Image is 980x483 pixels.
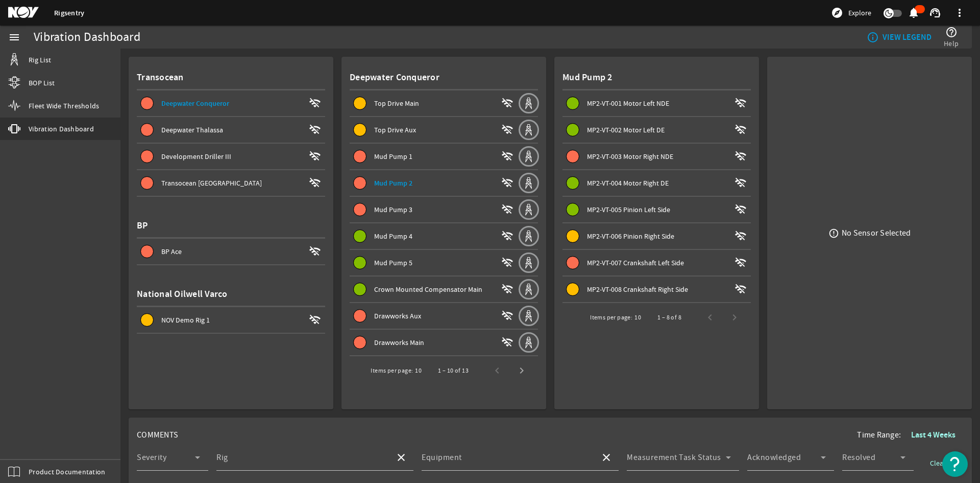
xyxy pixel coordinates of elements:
[831,7,843,19] mat-icon: explore
[562,117,751,143] button: MP2-VT-002 Motor Left DE
[634,312,641,323] div: 10
[734,283,747,295] mat-icon: wifi_off
[587,285,688,294] span: MP2-VT-008 Crankshaft Right Side
[848,8,871,18] span: Explore
[8,123,20,135] mat-icon: vibration
[562,250,751,275] button: MP2-VT-007 Crankshaft Left Side
[216,455,387,468] input: Select a Rig
[374,258,412,267] span: Mud Pump 5
[501,310,513,322] mat-icon: wifi_off
[734,177,747,189] mat-icon: wifi_off
[374,152,412,161] span: Mud Pump 1
[587,125,665,134] span: MP2-VT-002 Motor Left DE
[374,338,424,347] span: Drawworks Main
[562,170,751,196] button: MP2-VT-004 Motor Right DE
[827,5,875,21] button: Explore
[600,451,612,464] mat-icon: close
[415,365,422,376] div: 10
[29,101,99,111] span: Fleet Wide Thresholds
[501,203,513,216] mat-icon: wifi_off
[137,90,325,116] button: Deepwater Conqueror
[501,257,513,269] mat-icon: wifi_off
[29,467,105,477] span: Product Documentation
[350,65,538,90] div: Deepwater Conqueror
[501,283,513,295] mat-icon: wifi_off
[374,178,412,188] span: Mud Pump 2
[29,124,94,134] span: Vibration Dashboard
[562,144,751,169] button: MP2-VT-003 Motor Right NDE
[216,452,228,463] mat-label: Rig
[590,312,632,323] div: Items per page:
[587,258,684,267] span: MP2-VT-007 Crankshaft Left Side
[161,125,223,134] span: Deepwater Thalassa
[883,32,932,42] b: VIEW LEGEND
[867,31,875,43] mat-icon: info_outline
[509,358,534,383] button: Next page
[911,429,955,440] b: Last 4 Weeks
[350,303,518,329] button: Drawworks Aux
[947,1,972,25] button: more_vert
[501,230,513,242] mat-icon: wifi_off
[562,223,751,249] button: MP2-VT-006 Pinion Right Side
[350,277,518,302] button: Crown Mounted Compensator Main
[54,8,84,18] a: Rigsentry
[587,205,670,214] span: MP2-VT-005 Pinion Left Side
[161,178,262,188] span: Transocean [GEOGRAPHIC_DATA]
[501,336,513,349] mat-icon: wifi_off
[137,65,325,90] div: Transocean
[374,205,412,214] span: Mud Pump 3
[8,31,20,43] mat-icon: menu
[501,177,513,189] mat-icon: wifi_off
[929,7,941,19] mat-icon: support_agent
[857,426,964,444] div: Time Range:
[161,247,182,256] span: BP Ace
[562,65,751,90] div: Mud Pump 2
[350,90,518,116] button: Top Drive Main
[587,232,674,241] span: MP2-VT-006 Pinion Right Side
[309,124,321,136] mat-icon: wifi_off
[161,99,229,108] span: Deepwater Conqueror
[863,28,936,47] button: VIEW LEGEND
[842,228,911,238] div: No Sensor Selected
[350,330,518,355] button: Drawworks Main
[944,38,959,49] span: Help
[137,170,325,196] button: Transocean [GEOGRAPHIC_DATA]
[374,311,421,320] span: Drawworks Aux
[137,452,166,463] mat-label: Severity
[734,150,747,163] mat-icon: wifi_off
[422,452,462,463] mat-label: Equipment
[374,232,412,241] span: Mud Pump 4
[137,282,325,307] div: National Oilwell Varco
[587,178,669,188] span: MP2-VT-004 Motor Right DE
[942,451,968,477] button: Open Resource Center
[309,177,321,189] mat-icon: wifi_off
[734,257,747,269] mat-icon: wifi_off
[747,452,801,463] mat-label: Acknowledged
[29,78,55,88] span: BOP List
[734,97,747,109] mat-icon: wifi_off
[350,250,518,275] button: Mud Pump 5
[562,197,751,222] button: MP2-VT-005 Pinion Left Side
[908,7,920,19] mat-icon: notifications
[29,55,51,65] span: Rig List
[137,307,325,333] button: NOV Demo Rig 1
[734,203,747,216] mat-icon: wifi_off
[828,228,839,239] mat-icon: error_outline
[137,117,325,143] button: Deepwater Thalassa
[842,452,875,463] mat-label: Resolved
[161,152,231,161] span: Development Driller III
[422,455,592,468] input: Select Equipment
[374,125,416,134] span: Top Drive Aux
[501,150,513,163] mat-icon: wifi_off
[161,315,210,325] span: NOV Demo Rig 1
[350,117,518,143] button: Top Drive Aux
[34,32,140,42] div: Vibration Dashboard
[309,150,321,163] mat-icon: wifi_off
[930,458,955,468] span: Clear All
[501,124,513,136] mat-icon: wifi_off
[350,170,518,196] button: Mud Pump 2
[374,99,419,108] span: Top Drive Main
[374,285,482,294] span: Crown Mounted Compensator Main
[922,454,964,472] button: Clear All
[657,312,681,323] div: 1 – 8 of 8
